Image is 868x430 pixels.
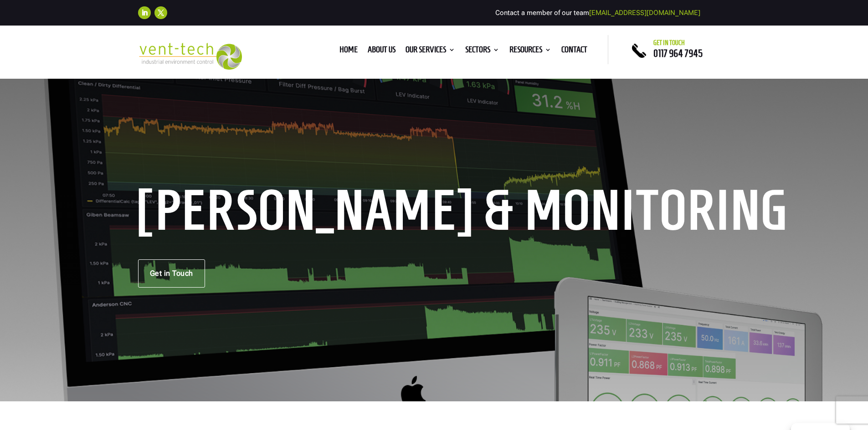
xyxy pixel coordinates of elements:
span: Contact a member of our team [495,9,700,17]
a: Our Services [406,46,455,56]
a: [EMAIL_ADDRESS][DOMAIN_NAME] [589,9,700,17]
a: Contact [561,46,587,56]
a: Follow on X [154,6,167,19]
img: 2023-09-27T08_35_16.549ZVENT-TECH---Clear-background [138,43,242,70]
a: Follow on LinkedIn [138,6,151,19]
span: Get in touch [653,39,685,46]
a: 0117 964 7945 [653,48,703,59]
a: Get in Touch [138,259,205,288]
a: Sectors [465,46,499,56]
a: Home [339,46,358,56]
a: Resources [509,46,551,56]
a: About us [368,46,395,56]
